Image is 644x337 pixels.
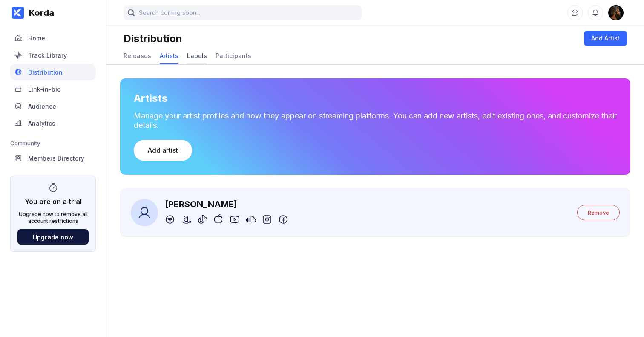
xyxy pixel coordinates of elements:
div: Members Directory [28,155,84,162]
div: Community [10,140,96,147]
div: Upgrade now [33,233,73,241]
div: Manage your artist profiles and how they appear on streaming platforms. You can add new artists, ... [134,111,617,130]
button: Add Artist [584,31,627,46]
button: Remove [577,205,620,220]
a: Members Directory [10,150,96,167]
a: Track Library [10,47,96,64]
div: Joseph Lofthouse [608,5,624,20]
div: Add Artist [591,34,620,43]
input: Search coming soon... [124,5,362,20]
img: ab6761610000e5eb6abf4efc1726b29665741ec1 [608,5,624,20]
div: Remove [588,208,609,217]
div: Labels [187,52,207,59]
div: Link-in-bio [28,86,61,93]
div: Track Library [28,52,67,59]
div: Artists [134,92,167,104]
div: Home [28,35,45,42]
div: Releases [124,52,151,59]
div: Add artist [148,146,178,155]
a: Labels [187,48,207,64]
a: Artists [160,48,178,64]
div: Artists [160,52,178,59]
a: Home [10,30,96,47]
a: Link-in-bio [10,81,96,98]
div: Korda [24,8,54,18]
div: [PERSON_NAME] [165,199,288,209]
button: Upgrade now [17,229,89,245]
div: Audience [28,103,56,110]
a: Releases [124,48,151,64]
a: Analytics [10,115,96,132]
a: Audience [10,98,96,115]
a: Participants [216,48,251,64]
a: Distribution [10,64,96,81]
div: Distribution [28,69,63,76]
div: Upgrade now to remove all account restrictions [17,211,89,224]
div: Distribution [124,32,182,45]
div: Participants [216,52,251,59]
div: You are on a trial [25,193,82,206]
div: Analytics [28,120,55,127]
button: Add artist [134,140,192,161]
